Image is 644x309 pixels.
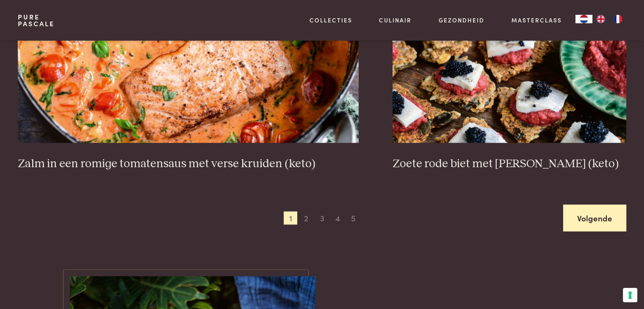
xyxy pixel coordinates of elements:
h3: Zalm in een romige tomatensaus met verse kruiden (keto) [18,156,359,171]
a: Masterclass [511,16,562,25]
a: Gezondheid [439,16,484,25]
span: 3 [315,211,329,225]
span: 5 [347,211,360,225]
a: Volgende [563,204,626,231]
a: EN [592,15,609,23]
a: PurePascale [18,14,55,27]
aside: Language selected: Nederlands [575,15,626,23]
ul: Language list [592,15,626,23]
div: Language [575,15,592,23]
a: Collecties [310,16,352,25]
a: FR [609,15,626,23]
a: Culinair [379,16,412,25]
h3: Zoete rode biet met [PERSON_NAME] (keto) [392,156,626,171]
span: 1 [284,211,297,225]
button: Uw voorkeuren voor toestemming voor trackingtechnologieën [623,288,637,302]
a: NL [575,15,592,23]
span: 4 [331,211,345,225]
span: 2 [299,211,313,225]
